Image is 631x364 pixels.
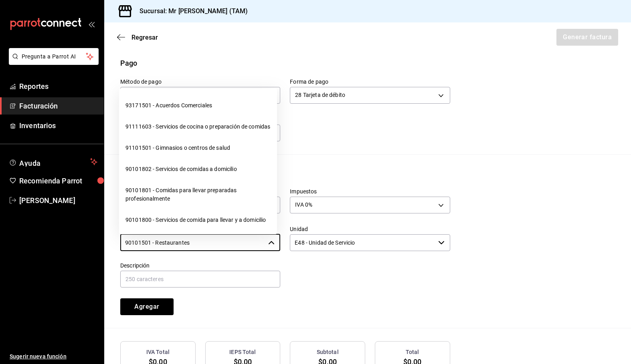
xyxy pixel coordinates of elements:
li: 91111603 - Servicios de cocina o preparación de comidas [119,116,277,137]
li: 90101801 - Comidas para llevar preparadas profesionalmente [119,180,277,209]
span: Facturación [19,101,97,111]
span: Ayuda [19,157,87,167]
li: 91101501 - Gimnasios o centros de salud [119,137,277,159]
li: 90101800 - Servicios de comida para llevar y a domicilio [119,209,277,231]
li: 90101700 - Servicios de cafetería [119,231,277,252]
span: Reportes [19,81,97,92]
h3: Subtotal [317,348,339,356]
span: Pregunta a Parrot AI [22,52,86,61]
span: Regresar [131,34,158,41]
span: Inventarios [19,120,97,131]
span: Sugerir nueva función [10,352,97,361]
label: Descripción [120,262,280,268]
h3: Sucursal: Mr [PERSON_NAME] (TAM) [133,6,248,16]
button: open_drawer_menu [88,21,95,27]
a: Pregunta a Parrot AI [6,58,99,66]
button: Regresar [117,34,158,41]
li: 93171501 - Acuerdos Comerciales [119,95,277,116]
label: Unidad [290,226,450,231]
button: Pregunta a Parrot AI [9,48,99,65]
span: 28 Tarjeta de débito [295,91,345,99]
span: Recomienda Parrot [19,175,97,186]
h3: Total [406,348,419,356]
h3: IVA Total [146,348,170,356]
li: 90101802 - Servicios de comidas a domicilio [119,159,277,180]
div: Pago [120,58,138,68]
h3: IEPS Total [229,348,256,356]
input: 250 caracteres [120,271,280,288]
input: Elige una opción [290,234,435,251]
label: Método de pago [120,78,280,84]
span: IVA 0% [295,201,312,209]
label: Forma de pago [290,78,450,84]
input: Elige una opción [120,234,265,251]
button: Agregar [120,298,174,315]
label: Impuestos [290,188,450,194]
span: [PERSON_NAME] [19,195,97,206]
